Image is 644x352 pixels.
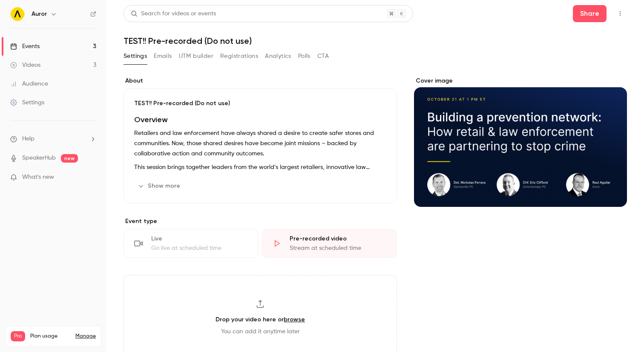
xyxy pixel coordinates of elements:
a: browse [284,316,305,323]
div: Live [151,235,248,243]
button: Emails [154,49,172,63]
p: Event type [124,217,397,226]
span: Plan usage [30,333,70,340]
p: Retailers and law enforcement have always shared a desire to create safer stores and communities.... [134,128,386,159]
button: Share [573,5,607,22]
span: Pro [11,331,25,341]
div: Go live at scheduled time [151,244,248,252]
button: Registrations [220,49,258,63]
li: help-dropdown-opener [10,135,96,143]
button: CTA [317,49,329,63]
div: LiveGo live at scheduled time [124,229,259,258]
h1: Overview [134,114,386,125]
img: Auror [11,7,24,21]
button: Settings [124,49,147,63]
p: This session brings together leaders from the world’s largest retailers, innovative law enforceme... [134,162,386,172]
section: Cover image [414,77,627,207]
a: SpeakerHub [22,154,56,163]
a: Manage [75,333,96,340]
button: Analytics [265,49,291,63]
span: You can add it anytime later [221,327,300,336]
iframe: Noticeable Trigger [86,174,96,181]
h6: Auror [32,10,47,18]
h1: TEST!! Pre-recorded (Do not use) [124,36,627,46]
button: Polls [298,49,310,63]
div: Stream at scheduled time [290,244,386,252]
div: Pre-recorded video [290,235,386,243]
div: Audience [10,80,48,88]
button: UTM builder [179,49,213,63]
h3: Drop your video here or [216,315,305,324]
div: Videos [10,61,40,69]
p: TEST!! Pre-recorded (Do not use) [134,99,386,108]
span: Help [22,135,34,143]
button: Show more [134,179,185,193]
div: Pre-recorded videoStream at scheduled time [262,229,397,258]
div: Events [10,42,40,51]
label: About [124,77,397,85]
span: What's new [22,173,54,182]
label: Cover image [414,77,627,85]
div: Settings [10,98,44,107]
div: Search for videos or events [131,9,216,18]
span: new [61,154,78,163]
